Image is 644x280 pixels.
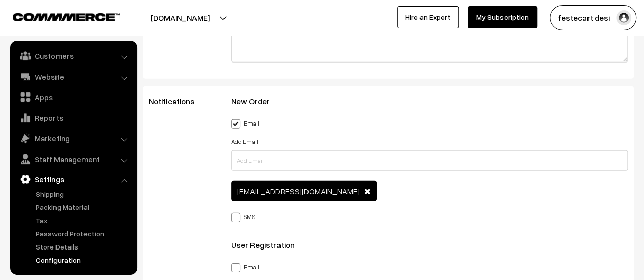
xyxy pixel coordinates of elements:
[33,202,134,212] a: Packing Material
[397,6,459,28] a: Hire an Expert
[13,13,120,21] img: COMMMERCE
[616,10,631,25] img: user
[13,10,102,22] a: COMMMERCE
[33,215,134,226] a: Tax
[13,170,134,189] a: Settings
[13,47,134,65] a: Customers
[231,137,258,146] label: Add Email
[33,241,134,252] a: Store Details
[13,88,134,106] a: Apps
[33,189,134,199] a: Shipping
[115,5,245,30] button: [DOMAIN_NAME]
[13,129,134,147] a: Marketing
[231,96,282,106] span: New Order
[468,6,537,28] a: My Subscription
[231,12,628,63] textarea: <script type="text/javascript" src="[URL][DOMAIN_NAME]"></script>
[231,261,259,272] label: Email
[13,150,134,168] a: Staff Management
[550,5,636,30] button: festecart desi
[149,96,207,106] span: Notifications
[33,228,134,239] a: Password Protection
[231,240,307,250] span: User Registration
[13,109,134,127] a: Reports
[231,150,628,171] input: Add Email
[33,255,134,265] a: Configuration
[231,117,259,128] label: Email
[237,186,360,196] span: [EMAIL_ADDRESS][DOMAIN_NAME]
[13,68,134,86] a: Website
[231,211,255,222] label: SMS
